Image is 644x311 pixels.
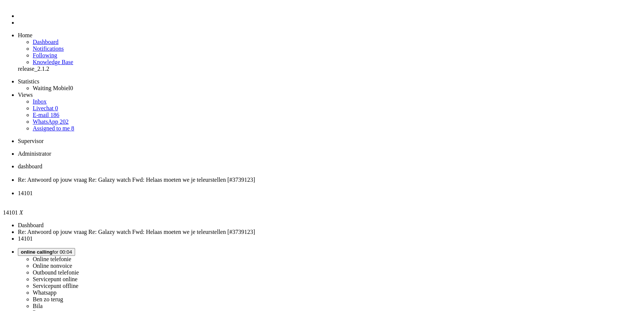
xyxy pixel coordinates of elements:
span: Assigned to me [33,125,70,131]
label: Servicepunt online [33,276,77,282]
li: Tickets menu [18,19,641,26]
span: WhatsApp [33,118,58,125]
li: Dashboard [18,163,641,177]
i: X [19,209,23,216]
li: Home menu item [18,32,641,39]
li: Administrator [18,150,641,157]
label: Outbound telefonie [33,269,79,276]
span: Knowledge Base [33,59,73,65]
label: Online nonvoice [33,263,72,269]
a: WhatsApp 202 [33,118,68,125]
span: 0 [70,85,73,91]
label: Servicepunt offline [33,283,78,289]
span: 14101 [18,190,33,196]
a: Knowledge base [33,59,73,65]
a: Dashboard menu item [33,39,58,45]
div: Close tab [18,170,641,177]
li: 13253 [18,177,641,190]
label: Ben zo terug [33,296,63,302]
label: Online telefonie [33,256,71,262]
label: Bila [33,303,43,309]
a: Following [33,52,57,58]
span: 14101 [3,209,18,216]
li: Statistics [18,78,641,85]
li: 14101 [18,235,641,242]
label: Whatsapp [33,289,57,296]
span: Notifications [33,45,64,52]
span: E-mail [33,112,49,118]
body: Rich Text Area. Press ALT-0 for help. [3,3,109,16]
div: Close tab [18,197,641,203]
div: Close tab [18,183,641,190]
a: Notifications menu item [33,45,64,52]
span: online calling [21,249,52,255]
li: 14101 [18,190,641,203]
span: for 00:04 [21,249,72,255]
span: Dashboard [33,39,58,45]
a: Livechat 0 [33,105,58,111]
a: E-mail 186 [33,112,59,118]
li: Dashboard menu [18,13,641,19]
ul: dashboard menu items [3,32,641,72]
span: dashboard [18,163,42,169]
a: Waiting Mobiel [33,85,73,91]
span: release_2.1.2 [18,66,49,72]
span: 8 [71,125,74,131]
a: Inbox [33,98,46,105]
li: Views [18,92,641,98]
span: 202 [59,118,68,125]
span: Re: Antwoord op jouw vraag Re: Galazy watch Fwd: Helaas moeten we je teleurstellen [#3739123] [18,177,255,183]
span: 186 [51,112,59,118]
li: Dashboard [18,222,641,229]
button: online callingfor 00:04 [18,248,75,256]
span: 0 [55,105,58,111]
a: Assigned to me 8 [33,125,74,131]
li: Re: Antwoord op jouw vraag Re: Galazy watch Fwd: Helaas moeten we je teleurstellen [#3739123] [18,229,641,235]
li: Supervisor [18,138,641,145]
span: Livechat [33,105,54,111]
